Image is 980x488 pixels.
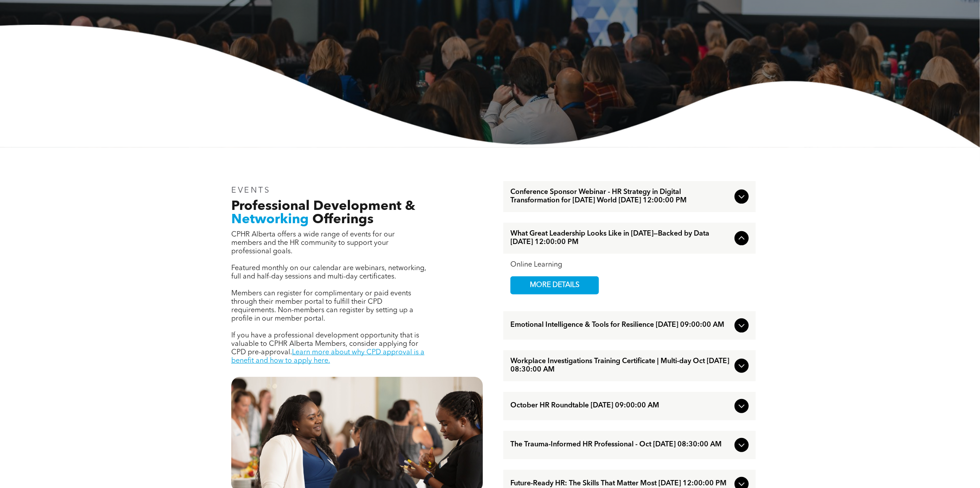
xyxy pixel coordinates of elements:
[520,277,590,294] span: MORE DETAILS
[510,441,731,449] span: The Trauma-Informed HR Professional - Oct [DATE] 08:30:00 AM
[510,402,731,410] span: October HR Roundtable [DATE] 09:00:00 AM
[231,200,415,213] span: Professional Development &
[231,349,424,364] a: Learn more about why CPD approval is a benefit and how to apply here.
[510,261,749,269] div: Online Learning
[510,480,731,488] span: Future-Ready HR: The Skills That Matter Most [DATE] 12:00:00 PM
[510,188,731,205] span: Conference Sponsor Webinar - HR Strategy in Digital Transformation for [DATE] World [DATE] 12:00:...
[231,213,309,226] span: Networking
[231,332,419,356] span: If you have a professional development opportunity that is valuable to CPHR Alberta Members, cons...
[312,213,373,226] span: Offerings
[231,265,426,280] span: Featured monthly on our calendar are webinars, networking, full and half-day sessions and multi-d...
[231,231,395,255] span: CPHR Alberta offers a wide range of events for our members and the HR community to support your p...
[510,321,731,329] span: Emotional Intelligence & Tools for Resilience [DATE] 09:00:00 AM
[510,276,599,294] a: MORE DETAILS
[510,230,731,247] span: What Great Leadership Looks Like in [DATE]—Backed by Data [DATE] 12:00:00 PM
[231,186,271,194] span: EVENTS
[231,290,413,322] span: Members can register for complimentary or paid events through their member portal to fulfill thei...
[510,357,731,374] span: Workplace Investigations Training Certificate | Multi-day Oct [DATE] 08:30:00 AM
